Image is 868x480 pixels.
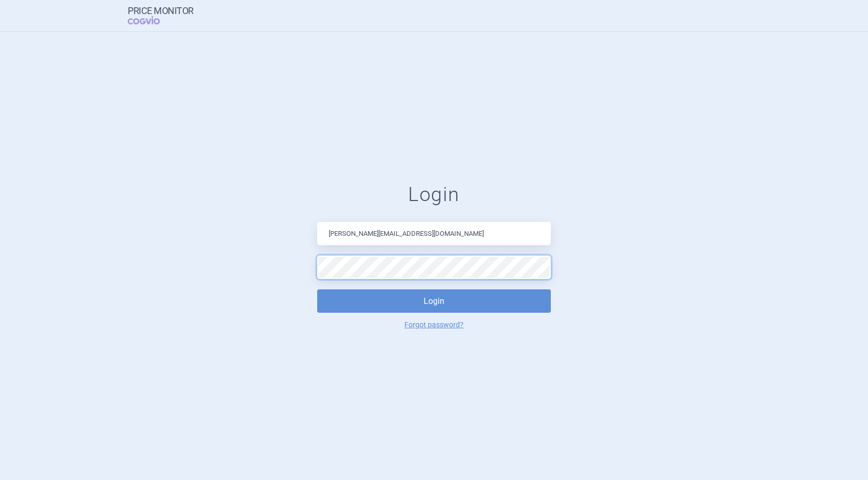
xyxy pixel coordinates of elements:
[317,183,551,207] h1: Login
[128,6,194,25] a: Price MonitorCOGVIO
[317,222,551,245] input: Email
[404,321,464,328] a: Forgot password?
[128,16,174,24] span: COGVIO
[128,6,194,16] strong: Price Monitor
[317,289,551,313] button: Login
